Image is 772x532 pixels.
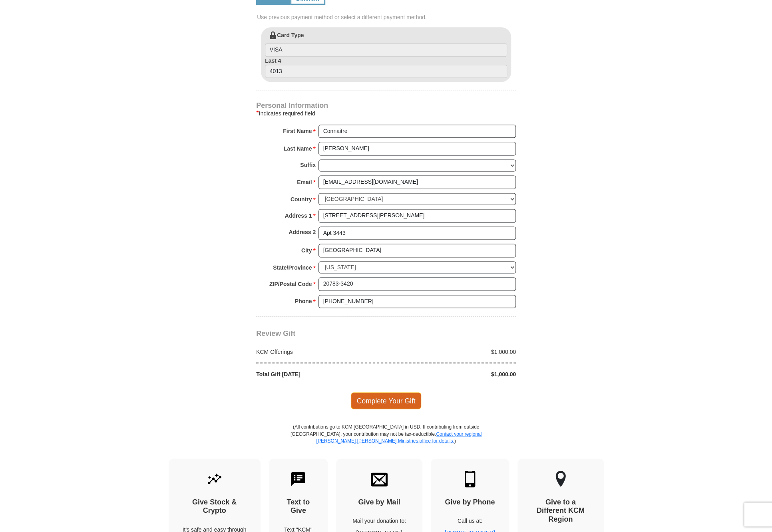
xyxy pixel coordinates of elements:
input: Card Type [265,43,507,57]
img: text-to-give.svg [290,470,306,487]
h4: Give to a Different KCM Region [531,498,590,524]
strong: Country [290,194,312,205]
h4: Give by Mail [350,498,408,506]
strong: State/Province [273,262,312,273]
div: $1,000.00 [386,347,520,355]
strong: Phone [295,296,312,307]
span: Use previous payment method or select a different payment method. [257,13,517,21]
p: (All contributions go to KCM [GEOGRAPHIC_DATA] in USD. If contributing from outside [GEOGRAPHIC_D... [290,423,482,458]
strong: First Name [283,125,312,137]
h4: Personal Information [256,102,516,109]
img: give-by-stock.svg [206,470,223,487]
strong: City [301,245,312,256]
label: Last 4 [265,57,507,78]
label: Card Type [265,31,507,57]
p: Mail your donation to: [350,516,408,524]
span: Complete Your Gift [351,392,422,409]
a: Contact your regional [PERSON_NAME] [PERSON_NAME] Ministries office for details. [316,431,482,443]
img: other-region [555,470,566,487]
input: Last 4 [265,65,507,78]
div: Total Gift [DATE] [252,370,386,378]
strong: Address 1 [285,210,312,221]
img: mobile.svg [462,470,478,487]
h4: Text to Give [283,498,314,515]
img: envelope.svg [371,470,388,487]
span: Review Gift [256,330,295,337]
strong: Address 2 [289,226,316,238]
div: Indicates required field [256,109,516,118]
div: KCM Offerings [252,347,386,355]
h4: Give by Phone [445,498,495,506]
strong: Email [297,177,312,188]
strong: Last Name [284,143,312,154]
div: $1,000.00 [386,370,520,378]
strong: Suffix [300,159,316,171]
strong: ZIP/Postal Code [269,278,312,290]
p: Call us at: [445,516,495,524]
h4: Give Stock & Crypto [183,498,247,515]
